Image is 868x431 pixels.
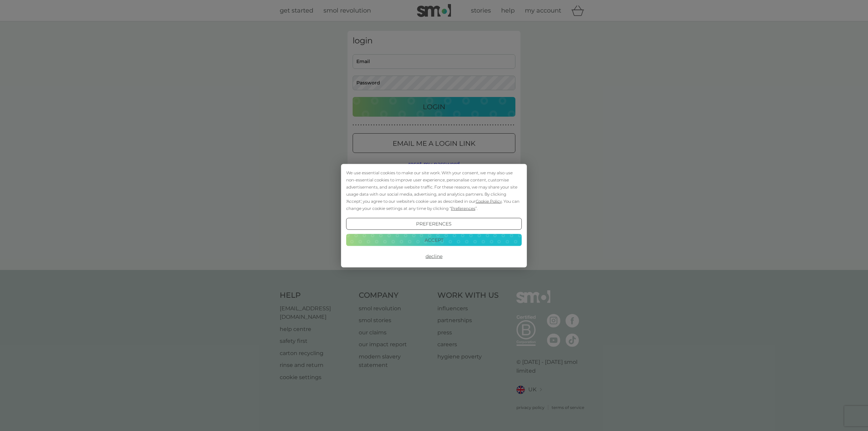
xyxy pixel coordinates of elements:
span: Cookie Policy [476,198,502,203]
div: Cookie Consent Prompt [341,164,527,267]
span: Preferences [451,205,475,211]
div: We use essential cookies to make our site work. With your consent, we may also use non-essential ... [346,169,522,212]
button: Accept [346,234,522,246]
button: Preferences [346,218,522,230]
button: Decline [346,250,522,262]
